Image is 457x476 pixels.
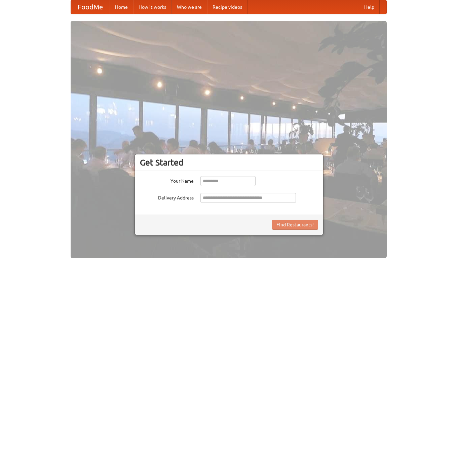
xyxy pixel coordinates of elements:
[71,0,110,14] a: FoodMe
[359,0,380,14] a: Help
[207,0,247,14] a: Recipe videos
[140,157,318,168] h3: Get Started
[133,0,172,14] a: How it works
[140,193,194,201] label: Delivery Address
[272,220,318,230] button: Find Restaurants!
[110,0,133,14] a: Home
[140,176,194,184] label: Your Name
[172,0,207,14] a: Who we are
